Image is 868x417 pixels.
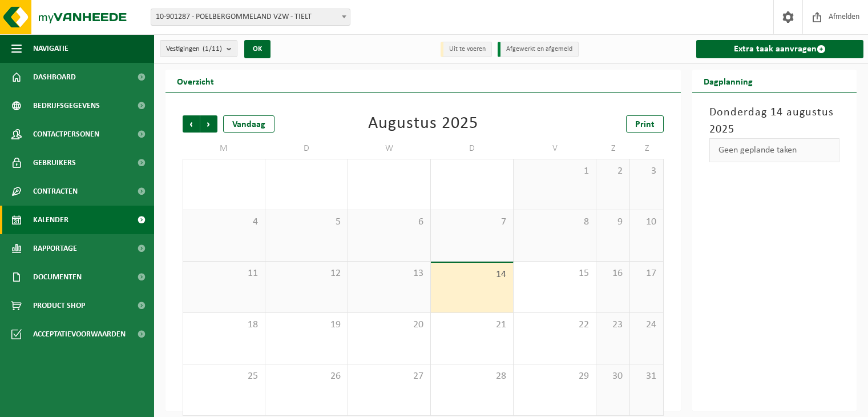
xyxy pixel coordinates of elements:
[33,149,76,177] span: Gebruikers
[151,9,350,25] span: 10-901287 - POELBERGOMMELAND VZW - TIELT
[709,104,839,138] h3: Donderdag 14 augustus 2025
[431,138,514,159] td: D
[189,319,259,331] span: 18
[437,268,507,281] span: 14
[696,40,863,58] a: Extra taak aanvragen
[33,120,99,149] span: Contactpersonen
[223,115,274,133] div: Vandaag
[166,41,222,58] span: Vestigingen
[602,370,624,383] span: 30
[354,267,425,280] span: 13
[183,115,200,133] span: Vorige
[33,234,77,263] span: Rapportage
[33,206,68,234] span: Kalender
[160,40,237,57] button: Vestigingen(1/11)
[271,370,342,383] span: 26
[165,70,225,92] h2: Overzicht
[602,319,624,331] span: 23
[636,370,657,383] span: 31
[437,319,507,331] span: 21
[636,165,657,178] span: 3
[33,34,68,63] span: Navigatie
[244,40,271,58] button: OK
[519,165,590,178] span: 1
[265,138,348,159] td: D
[596,138,630,159] td: Z
[602,165,624,178] span: 2
[151,9,350,26] span: 10-901287 - POELBERGOMMELAND VZW - TIELT
[33,177,78,206] span: Contracten
[519,267,590,280] span: 15
[33,63,76,91] span: Dashboard
[498,42,579,57] li: Afgewerkt en afgemeld
[33,320,126,348] span: Acceptatievoorwaarden
[348,138,431,159] td: W
[33,91,100,120] span: Bedrijfsgegevens
[189,216,259,228] span: 4
[441,42,492,57] li: Uit te voeren
[189,267,259,280] span: 11
[636,216,657,228] span: 10
[635,120,655,129] span: Print
[630,138,664,159] td: Z
[368,115,478,133] div: Augustus 2025
[519,370,590,383] span: 29
[200,115,217,133] span: Volgende
[354,216,425,228] span: 6
[626,115,664,133] a: Print
[636,267,657,280] span: 17
[602,216,624,228] span: 9
[692,70,764,92] h2: Dagplanning
[271,267,342,280] span: 12
[437,216,507,228] span: 7
[519,319,590,331] span: 22
[33,291,85,320] span: Product Shop
[183,138,265,159] td: M
[354,319,425,331] span: 20
[514,138,596,159] td: V
[437,370,507,383] span: 28
[33,263,82,291] span: Documenten
[203,45,222,53] count: (1/11)
[271,319,342,331] span: 19
[519,216,590,228] span: 8
[709,138,839,162] div: Geen geplande taken
[271,216,342,228] span: 5
[636,319,657,331] span: 24
[354,370,425,383] span: 27
[189,370,259,383] span: 25
[602,267,624,280] span: 16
